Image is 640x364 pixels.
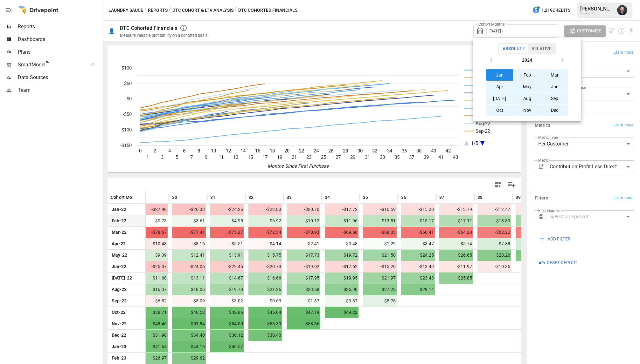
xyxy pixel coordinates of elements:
[541,104,568,116] button: Dec
[541,93,568,104] button: Sep
[497,54,557,66] button: 2024
[486,69,513,81] button: Jan
[486,104,513,116] button: Oct
[486,81,513,92] button: Apr
[528,44,555,53] button: Relative
[499,44,528,53] button: Absolute
[513,81,541,92] button: May
[513,93,541,104] button: Aug
[513,69,541,81] button: Feb
[541,81,568,92] button: Jun
[513,104,541,116] button: Nov
[486,93,513,104] button: [DATE]
[541,69,568,81] button: Mar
